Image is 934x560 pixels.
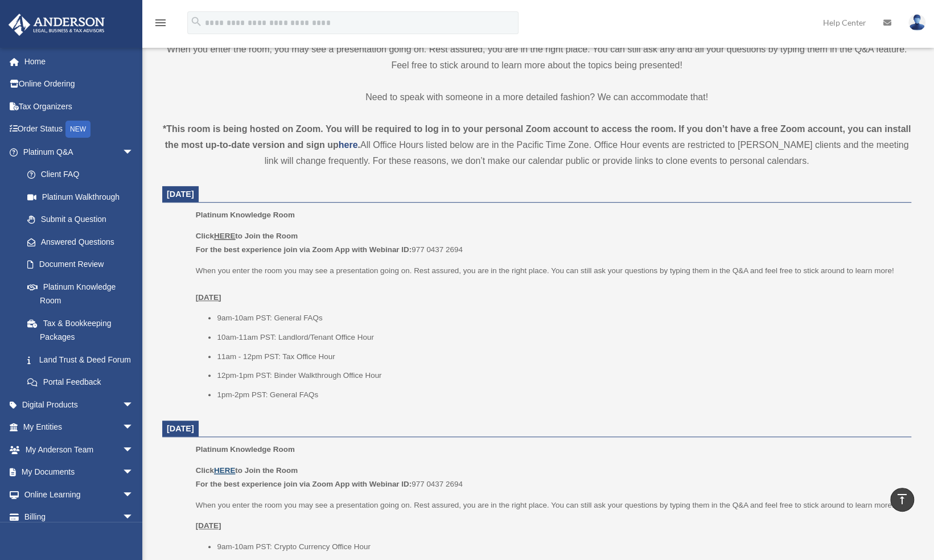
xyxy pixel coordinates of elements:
[196,445,295,454] span: Platinum Knowledge Room
[16,312,151,348] a: Tax & Bookkeeping Packages
[154,20,167,30] a: menu
[16,348,151,371] a: Land Trust & Deed Forum
[895,492,909,506] i: vertical_align_top
[196,293,221,302] u: [DATE]
[217,540,903,554] li: 9am-10am PST: Crypto Currency Office Hour
[196,211,295,219] span: Platinum Knowledge Room
[8,438,151,461] a: My Anderson Teamarrow_drop_down
[8,95,151,118] a: Tax Organizers
[122,141,145,164] span: arrow_drop_down
[8,73,151,96] a: Online Ordering
[196,464,903,491] p: 977 0437 2694
[214,232,235,240] u: HERE
[162,121,911,169] div: All Office Hours listed below are in the Pacific Time Zone. Office Hour events are restricted to ...
[217,331,903,344] li: 10am-11am PST: Landlord/Tenant Office Hour
[196,466,298,475] b: Click to Join the Room
[16,275,145,312] a: Platinum Knowledge Room
[8,50,151,73] a: Home
[16,230,151,253] a: Answered Questions
[196,499,903,512] p: When you enter the room you may see a presentation going on. Rest assured, you are in the right p...
[8,416,151,439] a: My Entitiesarrow_drop_down
[122,393,145,417] span: arrow_drop_down
[214,466,235,475] a: HERE
[8,461,151,484] a: My Documentsarrow_drop_down
[167,424,194,433] span: [DATE]
[122,416,145,439] span: arrow_drop_down
[8,141,151,163] a: Platinum Q&Aarrow_drop_down
[122,438,145,462] span: arrow_drop_down
[357,140,360,150] strong: .
[122,506,145,529] span: arrow_drop_down
[8,483,151,506] a: Online Learningarrow_drop_down
[16,253,151,276] a: Document Review
[162,89,911,105] p: Need to speak with someone in a more detailed fashion? We can accommodate that!
[8,118,151,141] a: Order StatusNEW
[16,371,151,394] a: Portal Feedback
[122,483,145,507] span: arrow_drop_down
[196,245,412,254] b: For the best experience join via Zoom App with Webinar ID:
[217,369,903,382] li: 12pm-1pm PST: Binder Walkthrough Office Hour
[154,16,167,30] i: menu
[217,311,903,325] li: 9am-10am PST: General FAQs
[217,388,903,402] li: 1pm-2pm PST: General FAQs
[163,124,911,150] strong: *This room is being hosted on Zoom. You will be required to log in to your personal Zoom account ...
[339,140,358,150] a: here
[16,186,151,208] a: Platinum Walkthrough
[196,232,298,240] b: Click to Join the Room
[8,506,151,529] a: Billingarrow_drop_down
[122,461,145,484] span: arrow_drop_down
[196,229,903,256] p: 977 0437 2694
[162,42,911,73] p: When you enter the room, you may see a presentation going on. Rest assured, you are in the right ...
[190,15,203,28] i: search
[5,14,108,36] img: Anderson Advisors Platinum Portal
[196,521,221,530] u: [DATE]
[16,163,151,186] a: Client FAQ
[65,121,90,138] div: NEW
[167,190,194,199] span: [DATE]
[196,480,412,488] b: For the best experience join via Zoom App with Webinar ID:
[16,208,151,231] a: Submit a Question
[196,264,903,304] p: When you enter the room you may see a presentation going on. Rest assured, you are in the right p...
[890,488,914,512] a: vertical_align_top
[217,350,903,364] li: 11am - 12pm PST: Tax Office Hour
[8,393,151,416] a: Digital Productsarrow_drop_down
[908,14,925,31] img: User Pic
